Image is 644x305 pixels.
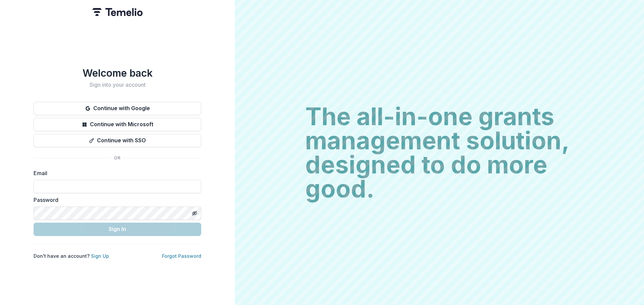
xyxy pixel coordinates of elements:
img: Temelio [92,8,143,16]
h1: Welcome back [34,67,201,79]
button: Continue with Google [34,102,201,115]
button: Continue with Microsoft [34,118,201,131]
button: Continue with SSO [34,134,201,147]
label: Password [34,196,197,204]
a: Sign Up [91,253,109,259]
button: Sign In [34,223,201,236]
h2: Sign into your account [34,82,201,88]
p: Don't have an account? [34,252,109,259]
a: Forgot Password [162,253,201,259]
button: Toggle password visibility [189,208,200,219]
label: Email [34,169,197,177]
